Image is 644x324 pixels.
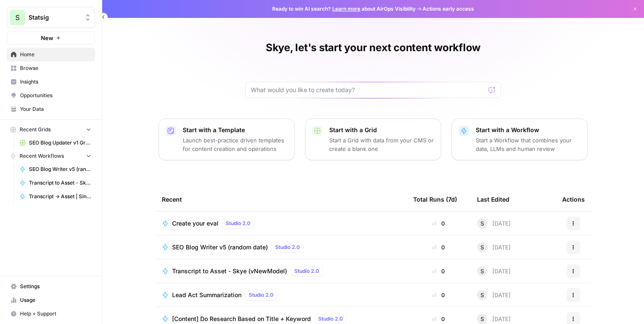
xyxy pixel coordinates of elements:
button: Start with a WorkflowStart a Workflow that combines your data, LLMs and human review [451,119,588,160]
button: Workspace: Statsig [7,7,95,28]
span: S [480,315,484,323]
p: Start a Grid with data from your CMS or create a blank one [329,136,434,153]
a: Transcript -> Asset | Single-person Presentation [16,190,95,203]
div: 0 [413,315,463,323]
span: Insights [20,78,91,86]
span: Usage [20,296,91,304]
span: S [480,267,484,275]
div: [DATE] [477,266,511,276]
span: SEO Blog Writer v5 (random date) [29,165,91,173]
span: Transcript to Asset - Skye (vNewModel) [172,267,287,275]
p: Start a Workflow that combines your data, LLMs and human review [476,136,581,153]
div: 0 [413,267,463,275]
a: Lead Act SummarizationStudio 2.0 [162,290,400,300]
h1: Skye, let's start your next content workflow [266,41,480,55]
span: SEO Blog Writer v5 (random date) [172,243,268,252]
span: Statsig [29,13,80,22]
div: [DATE] [477,314,511,324]
p: Start with a Workflow [476,126,581,134]
span: Studio 2.0 [226,220,250,227]
span: Studio 2.0 [249,291,273,299]
a: Your Data [7,102,95,116]
div: Actions [562,188,585,211]
span: Recent Workflows [20,152,64,160]
span: Create your eval [172,219,218,228]
a: SEO Blog Writer v5 (random date)Studio 2.0 [162,242,400,252]
span: [Content] Do Research Based on Title + Keyword [172,315,311,323]
a: Transcript to Asset - Skye (vNewModel) [16,176,95,190]
span: Settings [20,283,91,290]
span: S [15,12,20,23]
span: S [480,291,484,299]
span: Transcript to Asset - Skye (vNewModel) [29,179,91,187]
a: Learn more [332,6,360,12]
span: Actions early access [423,5,474,13]
div: [DATE] [477,290,511,300]
button: Start with a GridStart a Grid with data from your CMS or create a blank one [305,119,441,160]
span: Lead Act Summarization [172,291,241,299]
span: New [41,34,53,42]
span: SEO Blog Updater v1 Grid (master) [29,139,91,147]
a: SEO Blog Updater v1 Grid (master) [16,136,95,150]
button: Recent Grids [7,123,95,136]
button: Start with a TemplateLaunch best-practice driven templates for content creation and operations [158,119,295,160]
div: 0 [413,243,463,252]
span: Help + Support [20,310,91,318]
input: What would you like to create today? [251,86,485,94]
span: Opportunities [20,92,91,99]
div: 0 [413,219,463,228]
a: Opportunities [7,89,95,102]
span: Browse [20,64,91,72]
a: Insights [7,75,95,89]
span: Studio 2.0 [294,267,319,275]
a: SEO Blog Writer v5 (random date) [16,162,95,176]
span: Home [20,51,91,58]
a: [Content] Do Research Based on Title + KeywordStudio 2.0 [162,314,400,324]
a: Create your evalStudio 2.0 [162,218,400,229]
p: Start with a Grid [329,126,434,134]
div: [DATE] [477,242,511,252]
span: S [480,219,484,228]
button: Recent Workflows [7,150,95,162]
a: Settings [7,280,95,293]
div: Last Edited [477,188,509,211]
a: Browse [7,61,95,75]
span: Transcript -> Asset | Single-person Presentation [29,193,91,200]
span: Your Data [20,105,91,113]
div: Total Runs (7d) [413,188,457,211]
p: Launch best-practice driven templates for content creation and operations [183,136,287,153]
span: Ready to win AI search? about AirOps Visibility [272,5,416,13]
div: Recent [162,188,400,211]
p: Start with a Template [183,126,287,134]
div: [DATE] [477,218,511,229]
a: Usage [7,293,95,307]
div: 0 [413,291,463,299]
a: Home [7,48,95,61]
span: Studio 2.0 [318,315,343,323]
a: Transcript to Asset - Skye (vNewModel)Studio 2.0 [162,266,400,276]
span: Studio 2.0 [275,243,300,251]
button: Help + Support [7,307,95,321]
span: S [480,243,484,252]
button: New [7,32,95,44]
span: Recent Grids [20,126,51,133]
